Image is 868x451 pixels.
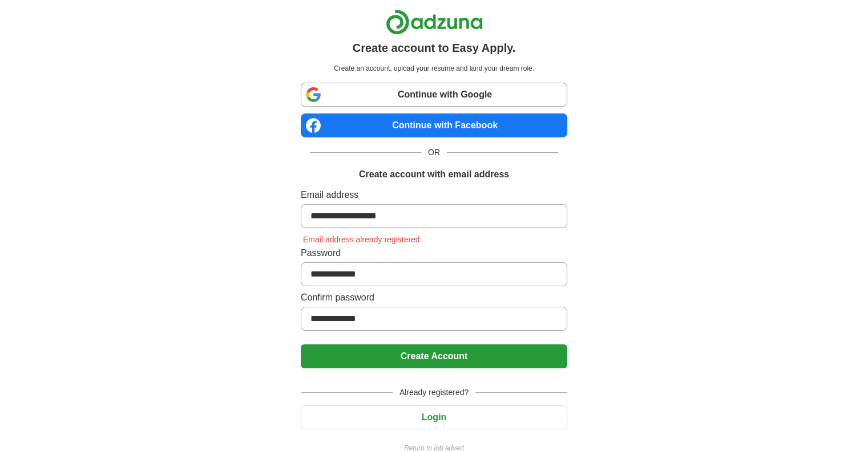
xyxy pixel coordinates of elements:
h1: Create account with email address [359,168,509,181]
label: Confirm password [301,291,567,304]
h1: Create account to Easy Apply. [353,39,516,56]
button: Login [301,405,567,429]
img: Adzuna logo [386,9,483,35]
label: Password [301,246,567,260]
a: Continue with Google [301,83,567,107]
a: Login [301,412,567,422]
a: Continue with Facebook [301,113,567,137]
span: Already registered? [393,387,475,399]
p: Create an account, upload your resume and land your dream role. [303,63,565,74]
span: OR [421,147,447,159]
label: Email address [301,188,567,202]
button: Create Account [301,344,567,368]
span: Email address already registered. [301,235,425,244]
